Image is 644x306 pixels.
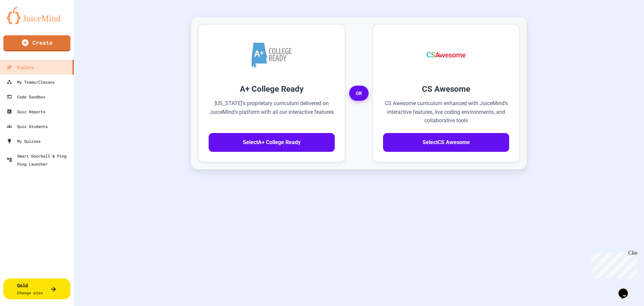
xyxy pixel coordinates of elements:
[17,282,43,296] div: Gold
[3,3,46,43] div: Chat with us now!Close
[7,107,45,116] div: Quiz Reports
[3,35,70,51] a: Create
[7,152,71,168] div: Smart Doorbell & Ping Pong Launcher
[209,133,335,152] button: SelectA+ College Ready
[209,99,335,125] p: [US_STATE]'s proprietary curriculum delivered on JuiceMind's platform with all our interactive fe...
[420,35,473,75] img: CS Awesome
[17,290,43,295] span: Change plan
[7,78,55,86] div: My Teams/Classes
[7,7,67,24] img: logo-orange.svg
[588,250,637,278] iframe: chat widget
[616,279,637,299] iframe: chat widget
[349,86,369,101] span: OR
[383,99,509,125] p: CS Awesome curriculum enhanced with JuiceMind's interactive features, live coding environments, a...
[209,83,335,95] h3: A+ College Ready
[7,122,48,130] div: Quiz Students
[7,93,45,101] div: Code Sandbox
[383,83,509,95] h3: CS Awesome
[7,137,41,145] div: My Quizzes
[252,42,292,68] img: A+ College Ready
[7,63,34,71] div: Explore
[383,133,509,152] button: SelectCS Awesome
